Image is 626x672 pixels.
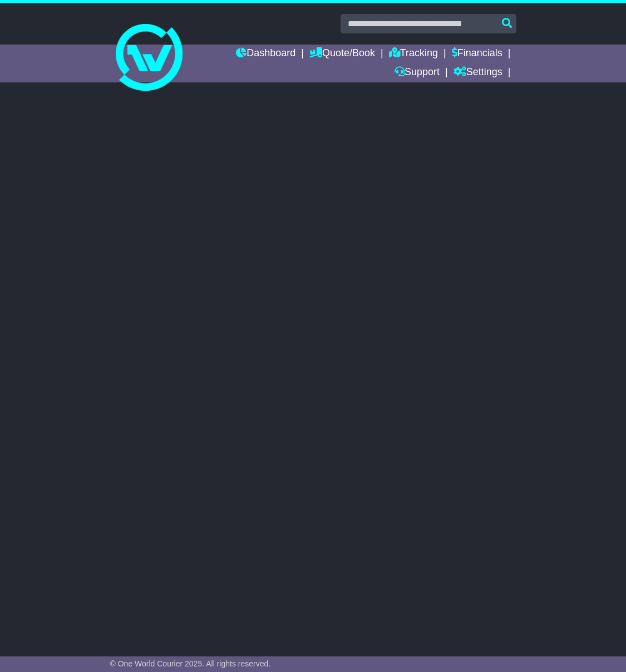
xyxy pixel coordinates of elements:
[454,63,502,82] a: Settings
[309,45,375,63] a: Quote/Book
[395,63,440,82] a: Support
[236,45,295,63] a: Dashboard
[389,45,438,63] a: Tracking
[452,45,502,63] a: Financials
[110,659,271,668] span: © One World Courier 2025. All rights reserved.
